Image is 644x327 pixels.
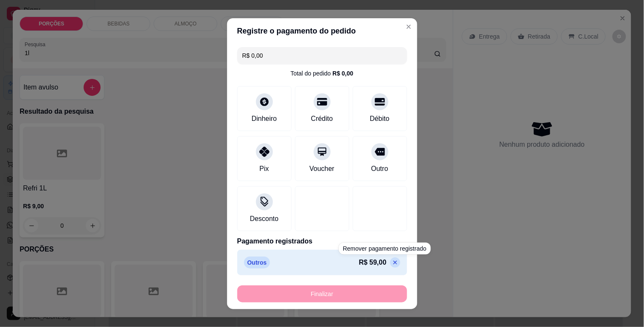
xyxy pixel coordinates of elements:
[259,164,269,174] div: Pix
[332,69,353,78] div: R$ 0,00
[402,20,416,34] button: Close
[370,114,389,124] div: Débito
[244,257,270,268] p: Outros
[371,164,388,174] div: Outro
[252,114,277,124] div: Dinheiro
[359,257,387,268] p: R$ 59,00
[311,114,333,124] div: Crédito
[309,164,335,174] div: Voucher
[290,69,353,78] div: Total do pedido
[227,18,417,44] header: Registre o pagamento do pedido
[237,236,407,246] p: Pagamento registrados
[339,243,431,254] div: Remover pagamento registrado
[242,47,402,64] input: Ex.: hambúrguer de cordeiro
[250,214,279,224] div: Desconto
